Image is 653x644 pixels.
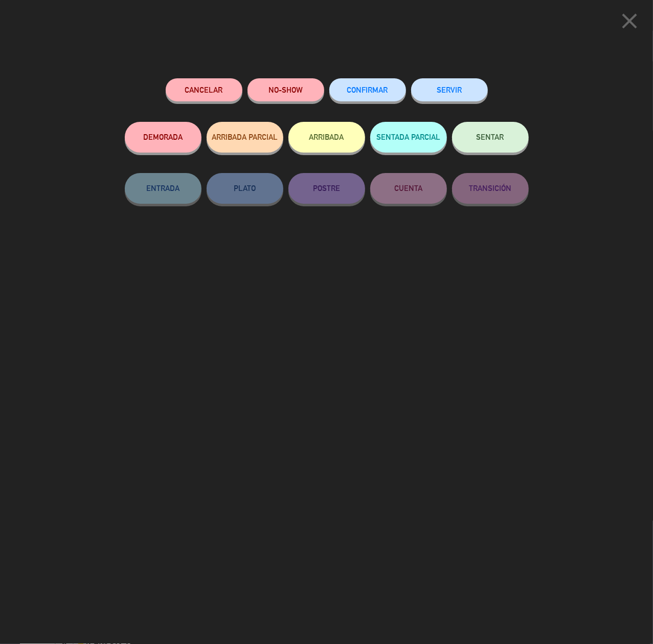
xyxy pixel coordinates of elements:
[212,133,278,141] span: ARRIBADA PARCIAL
[411,78,488,101] button: SERVIR
[477,133,504,141] span: SENTAR
[166,78,242,101] button: Cancelar
[288,173,365,204] button: POSTRE
[614,8,645,38] button: close
[347,85,388,94] span: CONFIRMAR
[247,78,324,101] button: NO-SHOW
[288,122,365,153] button: ARRIBADA
[125,173,201,204] button: ENTRADA
[207,122,283,153] button: ARRIBADA PARCIAL
[125,122,201,153] button: DEMORADA
[452,122,529,153] button: SENTAR
[452,173,529,204] button: TRANSICIÓN
[370,173,447,204] button: CUENTA
[329,78,406,101] button: CONFIRMAR
[370,122,447,153] button: SENTADA PARCIAL
[617,8,642,34] i: close
[207,173,283,204] button: PLATO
